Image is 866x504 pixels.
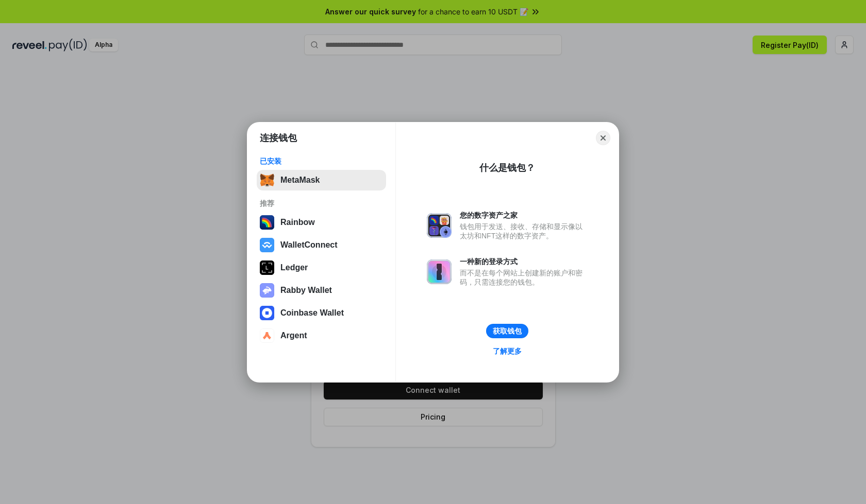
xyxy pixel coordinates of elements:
[260,306,274,320] img: svg+xml,%3Csvg%20width%3D%2228%22%20height%3D%2228%22%20viewBox%3D%220%200%2028%2028%22%20fill%3D...
[257,170,386,190] button: MetaMask
[280,176,320,185] div: MetaMask
[257,212,386,233] button: Rainbow
[257,257,386,278] button: Ledger
[596,131,610,145] button: Close
[260,199,383,208] div: 推荐
[427,213,452,238] img: svg+xml,%3Csvg%20xmlns%3D%22http%3A%2F%2Fwww.w3.org%2F2000%2Fsvg%22%20fill%3D%22none%22%20viewBox...
[280,218,315,227] div: Rainbow
[257,235,386,255] button: WalletConnect
[460,222,588,240] div: 钱包用于发送、接收、存储和显示像以太坊和NFT这样的数字资产。
[257,325,386,346] button: Argent
[493,346,522,356] div: 了解更多
[260,260,274,275] img: svg+xml,%3Csvg%20xmlns%3D%22http%3A%2F%2Fwww.w3.org%2F2000%2Fsvg%22%20width%3D%2228%22%20height%3...
[479,162,535,174] div: 什么是钱包？
[427,259,452,284] img: svg+xml,%3Csvg%20xmlns%3D%22http%3A%2F%2Fwww.w3.org%2F2000%2Fsvg%22%20fill%3D%22none%22%20viewBox...
[460,211,588,220] div: 您的数字资产之家
[460,257,588,266] div: 一种新的登录方式
[280,286,332,295] div: Rabby Wallet
[493,326,522,336] div: 获取钱包
[460,268,588,287] div: 而不是在每个网站上创建新的账户和密码，只需连接您的钱包。
[260,215,274,230] img: svg+xml,%3Csvg%20width%3D%22120%22%20height%3D%22120%22%20viewBox%3D%220%200%20120%20120%22%20fil...
[280,331,307,340] div: Argent
[280,308,344,318] div: Coinbase Wallet
[260,238,274,252] img: svg+xml,%3Csvg%20width%3D%2228%22%20height%3D%2228%22%20viewBox%3D%220%200%2028%2028%22%20fill%3D...
[260,328,274,343] img: svg+xml,%3Csvg%20width%3D%2228%22%20height%3D%2228%22%20viewBox%3D%220%200%2028%2028%22%20fill%3D...
[486,324,528,338] button: 获取钱包
[280,263,308,272] div: Ledger
[257,303,386,323] button: Coinbase Wallet
[260,283,274,298] img: svg+xml,%3Csvg%20xmlns%3D%22http%3A%2F%2Fwww.w3.org%2F2000%2Fsvg%22%20fill%3D%22none%22%20viewBox...
[260,132,297,144] h1: 连接钱包
[260,173,274,187] img: svg+xml,%3Csvg%20fill%3D%22none%22%20height%3D%2233%22%20viewBox%3D%220%200%2035%2033%22%20width%...
[487,344,528,358] a: 了解更多
[280,240,338,250] div: WalletConnect
[257,280,386,301] button: Rabby Wallet
[260,157,383,166] div: 已安装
